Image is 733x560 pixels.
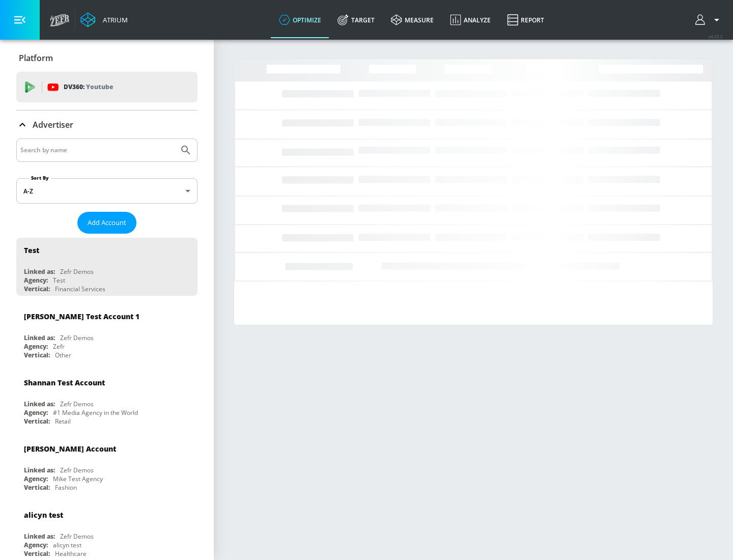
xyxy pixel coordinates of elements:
div: [PERSON_NAME] Account [24,444,116,454]
div: A-Z [16,178,198,204]
p: DV360: [64,81,113,93]
p: Platform [19,52,53,64]
div: Fashion [55,483,77,492]
div: #1 Media Agency in the World [53,408,138,417]
div: Test [53,276,65,285]
div: Retail [55,417,71,426]
a: Report [499,2,552,38]
a: measure [383,2,442,38]
button: Add Account [77,212,136,234]
div: Shannan Test AccountLinked as:Zefr DemosAgency:#1 Media Agency in the WorldVertical:Retail [16,370,198,428]
div: Zefr Demos [60,267,94,276]
div: Zefr Demos [60,532,94,541]
div: alicyn test [53,541,81,549]
span: Add Account [88,217,126,229]
div: Vertical: [24,351,50,359]
div: Agency: [24,541,48,549]
a: optimize [271,2,329,38]
div: Vertical: [24,549,50,558]
div: Platform [16,44,198,72]
a: Target [329,2,383,38]
div: DV360: Youtube [16,72,198,102]
div: Healthcare [55,549,87,558]
div: Advertiser [16,110,198,139]
div: Zefr Demos [60,333,94,342]
div: Zefr Demos [60,466,94,474]
label: Sort By [29,175,51,181]
div: Zefr Demos [60,400,94,408]
div: Linked as: [24,333,55,342]
div: Agency: [24,474,48,483]
div: alicyn test [24,510,63,520]
div: Vertical: [24,285,50,293]
a: Analyze [442,2,499,38]
input: Search by name [20,144,175,157]
div: TestLinked as:Zefr DemosAgency:TestVertical:Financial Services [16,238,198,296]
div: Vertical: [24,483,50,492]
div: Test [24,245,39,255]
a: Atrium [80,12,128,27]
div: Other [55,351,71,359]
div: Financial Services [55,285,105,293]
div: Atrium [99,15,128,24]
div: Agency: [24,342,48,351]
div: Linked as: [24,466,55,474]
div: Zefr [53,342,65,351]
div: Vertical: [24,417,50,426]
div: Linked as: [24,532,55,541]
div: Linked as: [24,267,55,276]
div: [PERSON_NAME] AccountLinked as:Zefr DemosAgency:Mike Test AgencyVertical:Fashion [16,436,198,494]
div: [PERSON_NAME] Test Account 1Linked as:Zefr DemosAgency:ZefrVertical:Other [16,304,198,362]
div: Shannan Test Account [24,378,105,387]
span: v 4.25.2 [709,34,723,39]
div: [PERSON_NAME] Test Account 1 [24,312,139,321]
p: Youtube [86,81,113,92]
div: Mike Test Agency [53,474,103,483]
div: Agency: [24,408,48,417]
div: Agency: [24,276,48,285]
div: Linked as: [24,400,55,408]
p: Advertiser [33,119,73,130]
